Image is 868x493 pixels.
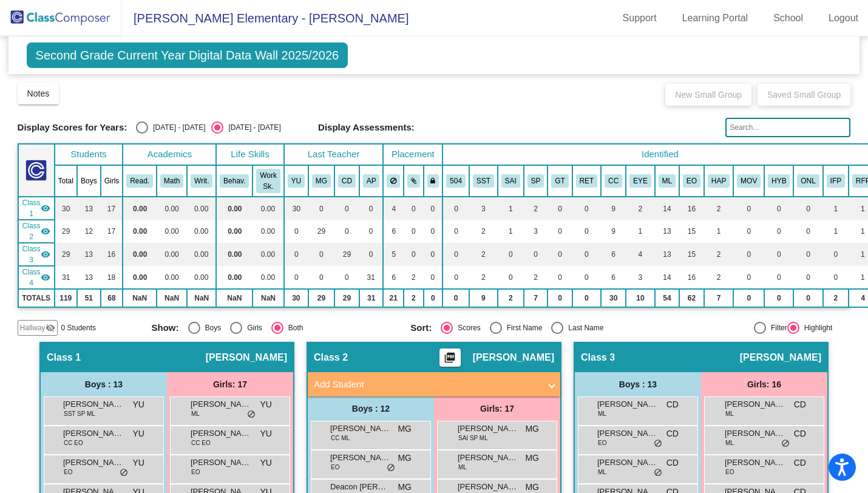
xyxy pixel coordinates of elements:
td: 0 [793,266,822,289]
td: 21 [383,289,404,307]
span: [PERSON_NAME] [191,398,251,410]
td: 2 [524,197,548,220]
td: 16 [101,243,123,266]
span: CC ML [331,433,350,443]
td: 0 [793,243,822,266]
input: Search... [725,118,850,137]
td: 2 [823,289,849,307]
td: 0 [823,266,849,289]
td: 5 [383,243,404,266]
td: 0 [823,243,849,266]
td: 0 [572,289,602,307]
td: 2 [404,289,424,307]
td: 0 [404,197,424,220]
th: Life Skills [216,144,283,165]
a: Learning Portal [673,8,758,28]
td: 3 [469,197,498,220]
th: Boys [77,165,101,197]
th: Monica Gomez [308,165,334,197]
td: 0.00 [253,220,283,243]
button: Print Students Details [439,348,461,367]
td: 30 [601,289,626,307]
td: Claudine Dumais - No Class Name [18,243,55,266]
span: SAI SP ML [458,433,488,443]
td: 0.00 [123,266,157,289]
mat-radio-group: Select an option [410,322,660,334]
td: 2 [704,243,733,266]
td: 0 [308,266,334,289]
td: 9 [601,220,626,243]
div: Last Name [563,322,603,333]
td: 0.00 [123,243,157,266]
td: 2 [469,243,498,266]
td: 0.00 [123,220,157,243]
td: 62 [679,289,704,307]
td: 0 [404,243,424,266]
td: 15 [679,220,704,243]
td: 1 [626,220,655,243]
span: Show: [152,322,179,333]
span: Class 3 [22,243,41,265]
th: Keep with students [404,165,424,197]
mat-icon: visibility [41,203,50,213]
mat-icon: visibility [41,226,50,236]
td: 0 [548,243,572,266]
td: 29 [55,220,77,243]
button: RET [576,174,598,188]
div: First Name [502,322,543,333]
span: ML [598,409,606,418]
th: Recommended for Combo Class [601,165,626,197]
td: 0 [572,220,602,243]
mat-radio-group: Select an option [136,121,280,134]
td: 0 [424,289,443,307]
td: 0.00 [157,220,187,243]
td: 17 [101,220,123,243]
td: 0.00 [216,220,253,243]
button: Notes [18,83,59,104]
td: 18 [101,266,123,289]
td: 29 [334,243,359,266]
td: 0 [442,220,469,243]
td: 119 [55,289,77,307]
td: 13 [655,243,679,266]
td: 13 [77,243,101,266]
th: Multilingual Learner (EL) [655,165,679,197]
td: 17 [101,197,123,220]
span: SST SP ML [64,409,95,418]
td: NaN [216,289,253,307]
span: [PERSON_NAME] [63,427,124,440]
span: Notes [27,89,50,98]
div: Scores [453,322,480,333]
td: 31 [55,266,77,289]
th: Speech [524,165,548,197]
th: Claudine Dumais [334,165,359,197]
mat-icon: visibility [41,273,50,282]
td: 0 [548,197,572,220]
td: 2 [524,266,548,289]
td: 0 [764,289,793,307]
mat-icon: picture_as_pdf [442,352,457,369]
td: 13 [77,266,101,289]
div: Boys [200,322,222,333]
td: 0 [764,266,793,289]
div: [DATE] - [DATE] [148,122,205,133]
th: Online [793,165,822,197]
button: SP [527,174,544,188]
mat-icon: visibility_off [46,323,55,333]
td: 16 [679,197,704,220]
th: Retained [572,165,602,197]
th: Gifted and Talented [548,165,572,197]
span: YU [133,427,144,440]
span: Display Scores for Years: [18,122,127,133]
td: 15 [679,243,704,266]
td: 0 [572,266,602,289]
div: Boys : 13 [41,372,167,396]
th: Moving Next Year [733,165,764,197]
td: 2 [469,266,498,289]
td: 3 [626,266,655,289]
td: 0 [793,289,822,307]
button: Read. [126,174,153,188]
div: Both [283,322,303,333]
mat-panel-title: Add Student [314,378,540,392]
th: English Only, IFEP, LFEP [679,165,704,197]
